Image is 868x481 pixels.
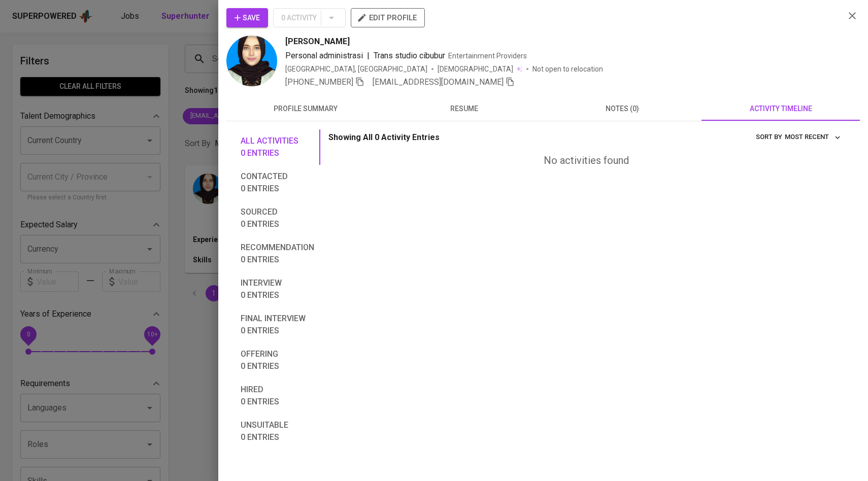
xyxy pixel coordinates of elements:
span: edit profile [359,11,417,24]
p: Showing All 0 Activity Entries [328,131,440,144]
span: notes (0) [549,102,695,115]
button: edit profile [351,8,425,27]
span: [PHONE_NUMBER] [285,77,353,87]
span: All activities 0 entries [241,135,314,159]
span: Interview 0 entries [241,277,314,301]
p: Not open to relocation [532,64,603,74]
span: Recommendation 0 entries [241,242,314,266]
span: [PERSON_NAME] [285,36,350,48]
a: edit profile [351,13,425,21]
span: profile summary [232,102,379,115]
span: Unsuitable 0 entries [241,419,314,443]
span: Offering 0 entries [241,348,314,372]
span: [DEMOGRAPHIC_DATA] [438,64,515,74]
span: sort by [756,133,782,141]
span: activity timeline [708,102,854,115]
div: No activities found [328,153,844,168]
span: Save [235,12,260,24]
span: resume [391,102,537,115]
span: [EMAIL_ADDRESS][DOMAIN_NAME] [373,77,504,87]
img: 7cb6bf7cf214f46b1fca188b70a4b911.jpg [226,36,277,86]
button: sort by [782,129,844,145]
span: Final interview 0 entries [241,313,314,337]
span: | [367,50,370,62]
span: Trans studio cibubur [374,51,445,60]
span: Contacted 0 entries [241,170,314,195]
span: Personal administrasi [285,51,363,60]
span: Sourced 0 entries [241,206,314,230]
span: Entertainment Providers [448,52,527,60]
div: [GEOGRAPHIC_DATA], [GEOGRAPHIC_DATA] [285,64,427,74]
span: Most Recent [785,131,841,143]
button: Save [226,8,268,27]
span: Hired 0 entries [241,384,314,408]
